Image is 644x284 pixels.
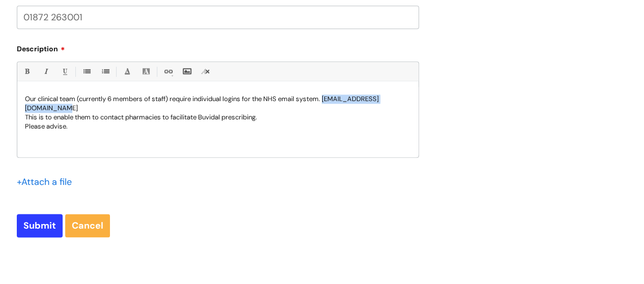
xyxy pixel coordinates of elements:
[20,65,33,78] a: Bold (Ctrl-B)
[17,214,63,237] input: Submit
[80,65,93,78] a: • Unordered List (Ctrl-Shift-7)
[65,214,110,237] a: Cancel
[58,65,71,78] a: Underline(Ctrl-U)
[180,65,193,78] a: Insert Image...
[139,65,152,78] a: Back Color
[161,65,174,78] a: Link
[25,113,411,122] p: This is to enable them to contact pharmacies to facilitate Buvidal prescribing.
[17,176,21,188] span: +
[39,65,52,78] a: Italic (Ctrl-I)
[17,174,78,190] div: Attach a file
[25,94,411,113] p: Our clinical team (currently 6 members of staff) require individual logins for the NHS email syst...
[17,41,419,53] label: Description
[121,65,133,78] a: Font Color
[25,122,411,131] p: Please advise.
[199,65,212,78] a: Remove formatting (Ctrl-\)
[99,65,111,78] a: 1. Ordered List (Ctrl-Shift-8)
